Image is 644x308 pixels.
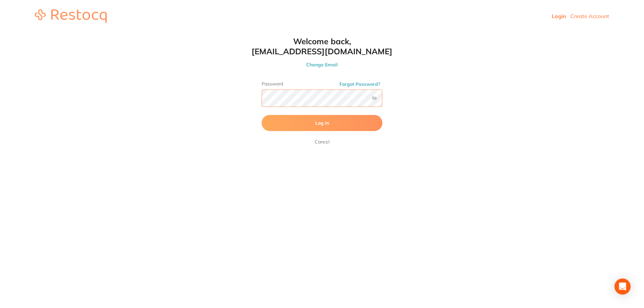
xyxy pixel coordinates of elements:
[315,120,329,126] span: Log In
[248,36,396,56] h1: Welcome back, [EMAIL_ADDRESS][DOMAIN_NAME]
[552,13,566,19] a: Login
[313,138,331,146] a: Cancel
[614,279,631,295] div: Open Intercom Messenger
[262,115,382,131] button: Log In
[35,9,107,23] img: restocq_logo.svg
[337,81,382,87] button: Forgot Password?
[570,13,609,19] a: Create Account
[262,81,382,87] label: Password
[248,62,396,68] button: Change Email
